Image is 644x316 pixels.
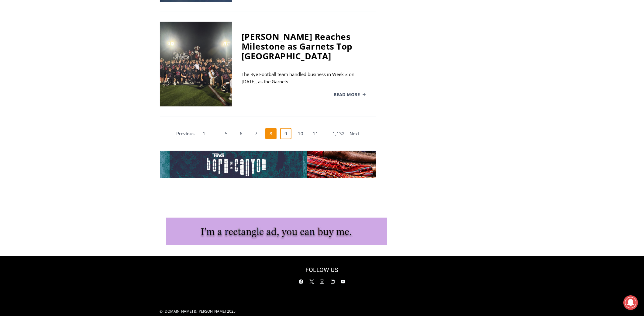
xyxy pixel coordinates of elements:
[166,218,387,245] img: I'm a rectangle ad, you can buy me
[198,128,210,140] a: 1
[334,92,367,97] a: Read More
[295,128,307,140] a: 10
[328,277,337,286] a: Linkedin
[250,128,262,140] a: 7
[271,265,373,274] h2: FOLLOW US
[265,128,277,140] span: 8
[236,128,247,140] a: 6
[318,277,327,286] a: Instagram
[280,128,292,140] a: 9
[307,277,316,286] a: X
[332,128,345,140] a: 1,132
[213,129,217,139] span: …
[242,32,367,61] div: [PERSON_NAME] Reaches Milestone as Garnets Top [GEOGRAPHIC_DATA]
[325,129,329,139] span: …
[242,71,367,85] div: The Rye Football team handled business in Week 3 on [DATE], as the Garnets...
[160,128,376,140] nav: Posts
[334,92,360,97] span: Read More
[349,128,360,140] a: Next
[339,277,348,286] a: YouTube
[297,277,306,286] a: Facebook
[176,128,195,140] a: Previous
[221,128,232,140] a: 5
[310,128,322,140] a: 11
[160,308,318,314] p: © [DOMAIN_NAME] & [PERSON_NAME] 2025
